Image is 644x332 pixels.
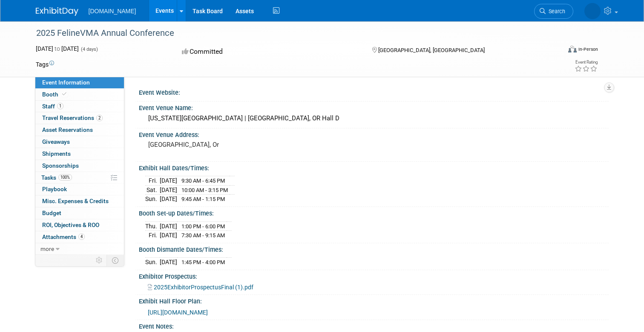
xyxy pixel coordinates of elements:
[42,114,103,121] span: Travel Reservations
[35,243,124,255] a: more
[148,284,253,291] a: 2025ExhibitorProspectusFinal (1).pdf
[35,148,124,160] a: Shipments
[42,150,71,157] span: Shipments
[181,187,228,193] span: 10:00 AM - 3:15 PM
[181,196,225,202] span: 9:45 AM - 1:15 PM
[42,210,61,216] span: Budget
[546,8,565,15] span: Search
[42,162,79,169] span: Sponsorships
[89,8,136,15] span: [DOMAIN_NAME]
[139,320,609,331] div: Event Notes:
[106,255,124,266] td: Toggle Event Tabs
[41,174,72,181] span: Tasks
[35,160,124,172] a: Sponsorships
[160,258,177,267] td: [DATE]
[35,207,124,219] a: Budget
[578,46,598,52] div: In-Person
[53,45,61,52] span: to
[36,45,79,52] span: [DATE] [DATE]
[181,232,225,239] span: 7:30 AM - 9:15 AM
[35,112,124,124] a: Travel Reservations2
[139,207,609,218] div: Booth Set-up Dates/Times:
[160,176,177,186] td: [DATE]
[42,103,63,110] span: Staff
[42,221,99,228] span: ROI, Objectives & ROO
[181,259,225,265] span: 1:45 PM - 4:00 PM
[584,3,601,19] img: Lucas Smith
[58,174,72,181] span: 100%
[181,223,225,230] span: 1:00 PM - 6:00 PM
[139,270,609,281] div: Exhibitor Prospectus:
[181,178,225,184] span: 9:30 AM - 6:45 PM
[145,195,160,204] td: Sun.
[36,60,54,69] td: Tags
[154,284,253,291] span: 2025ExhibitorProspectusFinal (1).pdf
[145,185,160,195] td: Sat.
[139,128,609,139] div: Event Venue Address:
[35,124,124,136] a: Asset Reservations
[139,295,609,306] div: Exhibit Hall Floor Plan:
[96,115,103,121] span: 2
[35,101,124,112] a: Staff1
[62,92,66,96] i: Booth reservation complete
[568,46,577,52] img: Format-Inperson.png
[42,233,85,240] span: Attachments
[57,103,63,109] span: 1
[40,245,54,252] span: more
[515,44,598,57] div: Event Format
[35,231,124,243] a: Attachments4
[42,138,70,145] span: Giveaways
[42,79,90,86] span: Event Information
[145,258,160,267] td: Sun.
[139,102,609,112] div: Event Venue Name:
[534,4,573,19] a: Search
[145,176,160,186] td: Fri.
[139,243,609,254] div: Booth Dismantle Dates/Times:
[378,47,485,53] span: [GEOGRAPHIC_DATA], [GEOGRAPHIC_DATA]
[145,221,160,231] td: Thu.
[42,186,67,192] span: Playbook
[42,91,68,98] span: Booth
[35,136,124,148] a: Giveaways
[80,47,98,52] span: (4 days)
[35,77,124,88] a: Event Information
[35,195,124,207] a: Misc. Expenses & Credits
[148,309,208,316] a: [URL][DOMAIN_NAME]
[35,183,124,195] a: Playbook
[179,44,358,59] div: Committed
[139,86,609,97] div: Event Website:
[160,195,177,204] td: [DATE]
[139,162,609,172] div: Exhibit Hall Dates/Times:
[35,89,124,100] a: Booth
[145,231,160,240] td: Fri.
[575,60,598,64] div: Event Rating
[92,255,107,266] td: Personalize Event Tab Strip
[35,219,124,231] a: ROI, Objectives & ROO
[160,221,177,231] td: [DATE]
[33,26,550,41] div: 2025 FelineVMA Annual Conference
[160,185,177,195] td: [DATE]
[35,172,124,183] a: Tasks100%
[160,231,177,240] td: [DATE]
[42,198,109,204] span: Misc. Expenses & Credits
[42,126,93,133] span: Asset Reservations
[148,141,325,149] pre: [GEOGRAPHIC_DATA], Or
[36,7,78,16] img: ExhibitDay
[78,233,85,240] span: 4
[145,112,602,125] div: [US_STATE][GEOGRAPHIC_DATA] | [GEOGRAPHIC_DATA], OR Hall D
